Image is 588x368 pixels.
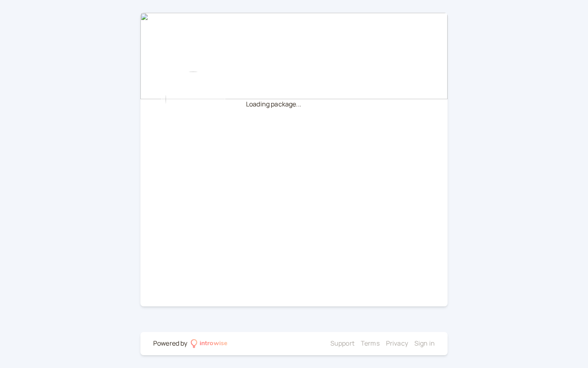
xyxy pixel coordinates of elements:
a: Sign in [414,339,435,348]
a: introwise [191,338,228,349]
div: Loading package... [246,99,435,131]
a: Privacy [386,339,408,348]
div: introwise [200,338,228,349]
a: Terms [361,339,380,348]
div: Powered by [153,338,188,349]
a: Support [330,339,354,348]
